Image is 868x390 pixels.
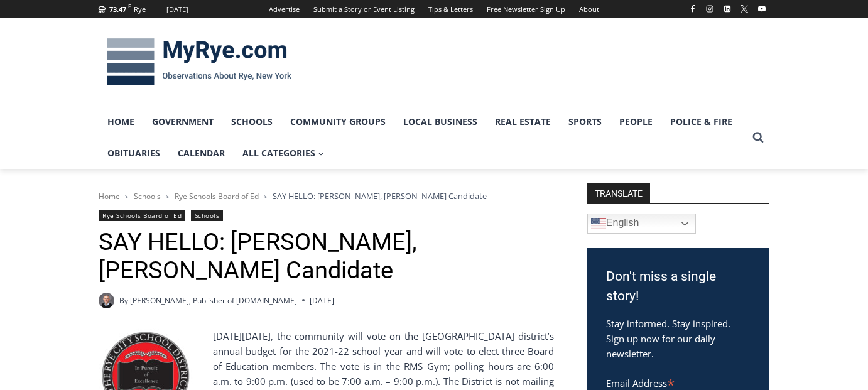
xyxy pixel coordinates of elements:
[587,183,650,203] strong: TRANSLATE
[720,1,735,16] a: Linkedin
[125,192,129,201] span: >
[130,295,297,306] a: [PERSON_NAME], Publisher of [DOMAIN_NAME]
[99,228,554,285] h1: SAY HELLO: [PERSON_NAME], [PERSON_NAME] Candidate
[99,190,554,202] nav: Breadcrumbs
[166,4,188,15] div: [DATE]
[128,3,131,9] span: F
[99,293,114,308] a: Author image
[134,4,146,15] div: Rye
[99,106,143,138] a: Home
[99,138,169,169] a: Obituaries
[486,106,560,138] a: Real Estate
[685,1,700,16] a: Facebook
[234,138,333,169] a: All Categories
[273,190,487,202] span: SAY HELLO: [PERSON_NAME], [PERSON_NAME] Candidate
[242,146,324,160] span: All Categories
[737,1,752,16] a: X
[99,106,747,170] nav: Primary Navigation
[310,295,334,306] time: [DATE]
[99,191,120,202] a: Home
[143,106,222,138] a: Government
[222,106,281,138] a: Schools
[166,192,170,201] span: >
[606,316,751,361] p: Stay informed. Stay inspired. Sign up now for our daily newsletter.
[191,210,224,221] a: Schools
[109,4,126,14] span: 73.47
[119,295,128,306] span: By
[610,106,661,138] a: People
[560,106,610,138] a: Sports
[175,191,259,202] a: Rye Schools Board of Ed
[702,1,717,16] a: Instagram
[754,1,769,16] a: YouTube
[661,106,741,138] a: Police & Fire
[587,214,696,234] a: English
[281,106,394,138] a: Community Groups
[591,216,606,231] img: en
[394,106,486,138] a: Local Business
[606,267,751,306] h3: Don't miss a single story!
[169,138,234,169] a: Calendar
[134,191,161,202] a: Schools
[747,126,769,149] button: View Search Form
[99,210,185,221] a: Rye Schools Board of Ed
[264,192,268,201] span: >
[99,30,300,95] img: MyRye.com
